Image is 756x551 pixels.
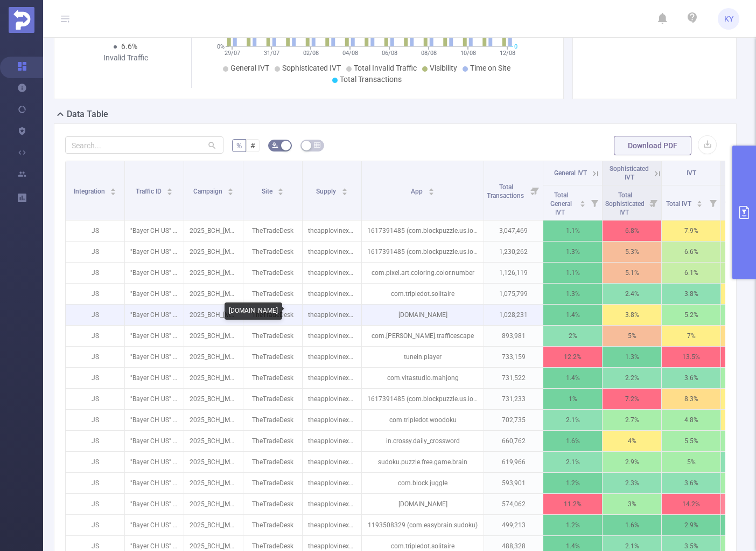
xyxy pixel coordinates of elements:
[603,410,661,430] p: 2.7%
[125,242,184,262] p: "Bayer CH US" [15209]
[243,368,302,388] p: TheTradeDesk
[66,284,124,304] p: JS
[484,347,543,367] p: 733,159
[66,389,124,409] p: JS
[603,515,661,535] p: 1.6%
[580,203,586,206] i: icon: caret-down
[354,64,417,72] span: Total Invalid Traffic
[125,515,184,535] p: "Bayer CH US" [15209]
[362,452,484,472] p: sudoku.puzzle.free.game.brain
[484,515,543,535] p: 499,213
[184,515,243,535] p: 2025_BCH_[MEDICAL_DATA] [262882]
[243,347,302,367] p: TheTradeDesk
[362,389,484,409] p: 1617391485 (com.blockpuzzle.us.ios)
[362,494,484,514] p: [DOMAIN_NAME]
[382,50,397,57] tspan: 06/08
[528,161,543,220] i: Filter menu
[303,410,361,430] p: theapplovinexchange
[66,326,124,346] p: JS
[243,221,302,241] p: TheTradeDesk
[662,221,720,241] p: 7.9%
[543,284,602,304] p: 1.3%
[341,187,347,190] i: icon: caret-up
[484,221,543,241] p: 3,047,469
[184,284,243,304] p: 2025_BCH_[MEDICAL_DATA] [262882]
[614,136,691,155] button: Download PDF
[543,305,602,325] p: 1.4%
[362,431,484,451] p: in.crossy.daily_crossword
[121,42,137,51] span: 6.6%
[696,199,703,205] div: Sort
[66,515,124,535] p: JS
[662,473,720,493] p: 3.6%
[487,183,526,199] span: Total Transactions
[362,410,484,430] p: com.tripledot.woodoku
[184,305,243,325] p: 2025_BCH_[MEDICAL_DATA] [262882]
[342,50,358,57] tspan: 04/08
[66,221,124,241] p: JS
[272,142,278,148] i: icon: bg-colors
[303,494,361,514] p: theapplovinexchange
[554,169,587,177] span: General IVT
[484,494,543,514] p: 574,062
[662,326,720,346] p: 7%
[603,494,661,514] p: 3%
[543,326,602,346] p: 2%
[282,64,341,72] span: Sophisticated IVT
[362,347,484,367] p: tunein.player
[362,326,484,346] p: com.[PERSON_NAME].trafficescape
[66,473,124,493] p: JS
[316,188,338,195] span: Supply
[514,43,517,50] tspan: 0
[697,199,703,202] i: icon: caret-up
[411,188,424,195] span: App
[341,191,347,194] i: icon: caret-down
[110,191,116,194] i: icon: caret-down
[662,284,720,304] p: 3.8%
[243,431,302,451] p: TheTradeDesk
[341,187,348,193] div: Sort
[362,515,484,535] p: 1193508329 (com.easybrain.sudoku)
[603,347,661,367] p: 1.3%
[230,64,269,72] span: General IVT
[184,410,243,430] p: 2025_BCH_[MEDICAL_DATA] [262882]
[236,141,242,150] span: %
[243,326,302,346] p: TheTradeDesk
[662,242,720,262] p: 6.6%
[484,284,543,304] p: 1,075,799
[543,347,602,367] p: 12.2%
[225,50,240,57] tspan: 29/07
[662,494,720,514] p: 14.2%
[66,368,124,388] p: JS
[603,368,661,388] p: 2.2%
[184,368,243,388] p: 2025_BCH_[MEDICAL_DATA] [262882]
[97,52,153,64] div: Invalid Traffic
[603,284,661,304] p: 2.4%
[428,187,435,193] div: Sort
[125,473,184,493] p: "Bayer CH US" [15209]
[250,141,255,150] span: #
[243,263,302,283] p: TheTradeDesk
[125,263,184,283] p: "Bayer CH US" [15209]
[428,191,434,194] i: icon: caret-down
[110,187,116,193] div: Sort
[303,515,361,535] p: theapplovinexchange
[167,187,173,190] i: icon: caret-up
[484,452,543,472] p: 619,966
[662,431,720,451] p: 5.5%
[550,191,572,216] span: Total General IVT
[227,187,234,193] div: Sort
[603,452,661,472] p: 2.9%
[243,452,302,472] p: TheTradeDesk
[484,473,543,493] p: 593,901
[603,389,661,409] p: 7.2%
[697,203,703,206] i: icon: caret-down
[484,368,543,388] p: 731,522
[724,200,753,208] span: 1 Second
[66,494,124,514] p: JS
[65,136,223,154] input: Search...
[66,431,124,451] p: JS
[225,302,282,320] div: [DOMAIN_NAME]
[278,187,284,190] i: icon: caret-up
[484,326,543,346] p: 893,981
